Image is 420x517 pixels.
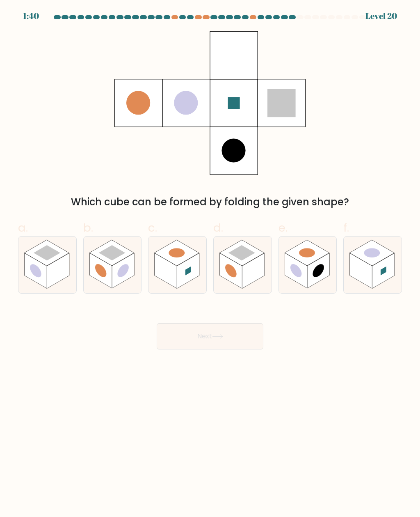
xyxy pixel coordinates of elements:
div: 1:40 [23,10,39,22]
div: Which cube can be formed by folding the given shape? [23,195,397,209]
span: d. [213,220,223,236]
span: e. [278,220,288,236]
span: f. [343,220,349,236]
span: a. [18,220,28,236]
span: c. [148,220,157,236]
div: Level 20 [365,10,397,22]
button: Next [157,323,263,349]
span: b. [83,220,93,236]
